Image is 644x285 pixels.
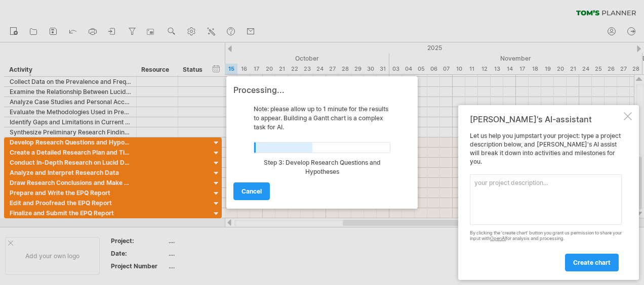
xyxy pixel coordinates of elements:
a: OpenAI [490,235,506,241]
div: By clicking the 'create chart' button you grant us permission to share your input with for analys... [470,230,622,242]
div: [PERSON_NAME]'s AI-assistant [470,114,622,124]
a: cancel [233,182,270,200]
div: Let us help you jumpstart your project: type a project description below, and [PERSON_NAME]'s AI ... [470,132,622,271]
div: Processing... [233,85,411,94]
div: Step 3: Develop Research Questions and Hypotheses [254,158,390,174]
span: cancel [241,187,262,195]
div: Note: please allow up to 1 minute for the results to appear. Building a Gantt chart is a complex ... [233,105,411,132]
span: create chart [573,259,611,266]
a: create chart [565,254,619,271]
